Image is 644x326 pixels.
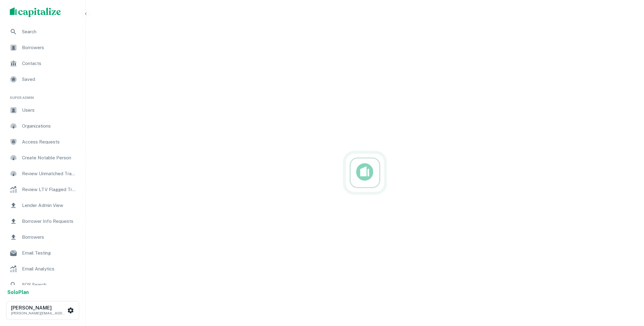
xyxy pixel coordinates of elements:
a: Email Testing [5,246,80,260]
span: Email Testing [22,249,77,257]
li: Super Admin [5,88,80,103]
a: Organizations [5,119,80,133]
a: SOS Search [5,277,80,292]
span: Borrower Info Requests [22,218,77,225]
span: Borrowers [22,44,77,51]
a: Saved [5,72,80,87]
a: SoloPlan [7,289,29,296]
span: Email Analytics [22,265,77,273]
img: capitalize-logo.png [10,7,61,17]
a: Borrowers [5,230,80,245]
a: Review LTV Flagged Transactions [5,182,80,197]
strong: Solo Plan [7,289,29,295]
a: Email Analytics [5,262,80,276]
button: [PERSON_NAME][PERSON_NAME][EMAIL_ADDRESS][DOMAIN_NAME] [6,301,79,320]
h6: [PERSON_NAME] [11,306,66,310]
a: Review Unmatched Transactions [5,166,80,181]
span: Contacts [22,60,77,67]
span: Users [22,107,77,114]
a: Search [5,24,80,39]
a: Create Notable Person [5,150,80,165]
a: Access Requests [5,135,80,149]
span: Organizations [22,122,77,130]
span: Saved [22,76,77,83]
a: Contacts [5,56,80,71]
span: Create Notable Person [22,154,77,161]
span: Review Unmatched Transactions [22,170,77,177]
a: Lender Admin View [5,198,80,213]
span: Search [22,28,77,35]
a: Borrowers [5,40,80,55]
span: Review LTV Flagged Transactions [22,186,77,193]
span: Borrowers [22,234,77,241]
a: Users [5,103,80,118]
a: Borrower Info Requests [5,214,80,229]
span: SOS Search [22,281,77,288]
iframe: Chat Widget [613,277,644,306]
p: [PERSON_NAME][EMAIL_ADDRESS][DOMAIN_NAME] [11,310,66,316]
span: Access Requests [22,138,77,146]
span: Lender Admin View [22,202,77,209]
